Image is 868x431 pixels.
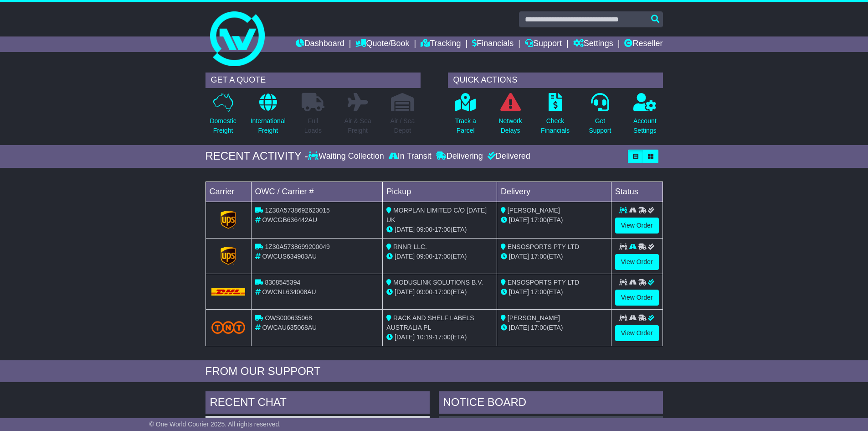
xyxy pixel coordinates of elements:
a: Reseller [624,36,663,52]
a: NetworkDelays [498,93,522,140]
p: Account Settings [633,116,657,135]
span: RACK AND SHELF LABELS AUSTRALIA PL [386,314,474,331]
span: OWCNL634008AU [262,288,316,296]
p: Check Financials [541,116,570,135]
span: [DATE] [509,253,529,260]
span: [DATE] [395,253,415,260]
td: Carrier [205,182,251,202]
div: QUICK ACTIONS [448,73,663,88]
span: 17:00 [435,288,451,296]
span: [PERSON_NAME] [508,207,560,214]
a: AccountSettings [633,93,657,140]
p: Network Delays [498,116,522,135]
img: TNT_Domestic.png [211,321,246,333]
span: 17:00 [531,253,547,260]
div: (ETA) [501,252,607,261]
img: GetCarrierServiceLogo [221,211,236,229]
a: Tracking [421,36,461,52]
span: MORPLAN LIMITED C/O [DATE] UK [386,207,487,223]
span: 10:19 [416,333,432,341]
span: OWCUS634903AU [262,253,317,260]
img: GetCarrierServiceLogo [221,247,236,265]
a: Dashboard [296,36,344,52]
a: Support [525,36,562,52]
div: - (ETA) [386,287,493,297]
span: [PERSON_NAME] [508,314,560,322]
span: [DATE] [395,288,415,296]
a: View Order [615,325,659,341]
span: RNNR LLC. [393,243,427,250]
span: 17:00 [531,288,547,296]
div: GET A QUOTE [205,73,421,88]
span: 17:00 [435,333,451,341]
span: 17:00 [531,216,547,223]
a: View Order [615,290,659,306]
span: 09:00 [416,253,432,260]
div: (ETA) [501,215,607,225]
a: View Order [615,254,659,270]
span: 17:00 [435,226,451,233]
span: [DATE] [509,216,529,223]
p: International Freight [251,116,286,135]
div: Delivering [434,151,485,161]
td: Pickup [383,182,497,202]
p: Track a Parcel [455,116,476,135]
div: - (ETA) [386,225,493,234]
span: 17:00 [531,324,547,331]
img: DHL.png [211,288,246,296]
a: Financials [472,36,514,52]
span: ENSOSPORTS PTY LTD [508,243,579,250]
span: [DATE] [395,226,415,233]
div: RECENT ACTIVITY - [205,150,308,163]
span: ENSOSPORTS PTY LTD [508,279,579,286]
span: © One World Courier 2025. All rights reserved. [149,421,281,428]
div: - (ETA) [386,252,493,261]
span: [DATE] [395,333,415,341]
a: Track aParcel [455,93,477,140]
span: 1Z30A5738692623015 [265,207,329,214]
span: 09:00 [416,226,432,233]
div: In Transit [386,151,434,161]
div: (ETA) [501,287,607,297]
span: 1Z30A5738699200049 [265,243,329,250]
td: Delivery [497,182,611,202]
span: OWS000635068 [265,314,312,322]
p: Get Support [589,116,611,135]
div: Delivered [485,151,530,161]
p: Air / Sea Depot [390,116,415,135]
span: OWCAU635068AU [262,324,317,331]
p: Air & Sea Freight [344,116,371,135]
div: - (ETA) [386,332,493,342]
p: Domestic Freight [210,116,236,135]
span: [DATE] [509,324,529,331]
td: Status [611,182,663,202]
span: OWCGB636442AU [262,216,317,223]
a: GetSupport [588,93,611,140]
a: CheckFinancials [540,93,570,140]
a: Quote/Book [355,36,409,52]
span: 8308545394 [265,279,300,286]
span: [DATE] [509,288,529,296]
div: (ETA) [501,323,607,332]
a: Settings [573,36,613,52]
span: 09:00 [416,288,432,296]
a: InternationalFreight [250,93,286,140]
span: MODUSLINK SOLUTIONS B.V. [393,279,483,286]
div: RECENT CHAT [205,391,430,416]
a: DomesticFreight [209,93,236,140]
a: View Order [615,218,659,234]
td: OWC / Carrier # [251,182,383,202]
span: 17:00 [435,253,451,260]
div: Waiting Collection [308,151,386,161]
p: Full Loads [302,116,324,135]
div: NOTICE BOARD [439,391,663,416]
div: FROM OUR SUPPORT [205,365,663,378]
